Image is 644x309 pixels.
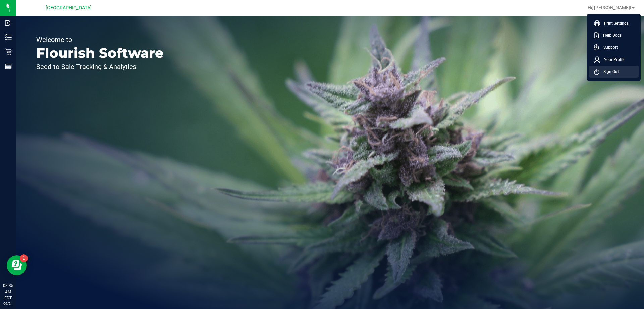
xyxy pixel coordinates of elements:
p: 08:35 AM EDT [3,283,13,301]
inline-svg: Inbound [5,20,12,26]
span: Support [599,44,618,51]
span: Hi, [PERSON_NAME]! [588,5,631,10]
inline-svg: Retail [5,48,12,55]
span: [GEOGRAPHIC_DATA] [46,5,92,11]
p: 09/24 [3,301,13,306]
a: Support [594,44,636,51]
p: Seed-to-Sale Tracking & Analytics [36,63,164,70]
p: Welcome to [36,36,164,43]
inline-svg: Inventory [5,34,12,41]
inline-svg: Reports [5,63,12,70]
span: Your Profile [600,56,625,63]
iframe: Resource center unread badge [20,254,28,262]
li: Sign Out [589,66,639,78]
iframe: Resource center [7,255,27,275]
span: Sign Out [599,68,619,75]
a: Help Docs [594,32,636,39]
span: Print Settings [600,20,629,27]
p: Flourish Software [36,46,164,60]
span: Help Docs [599,32,622,39]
